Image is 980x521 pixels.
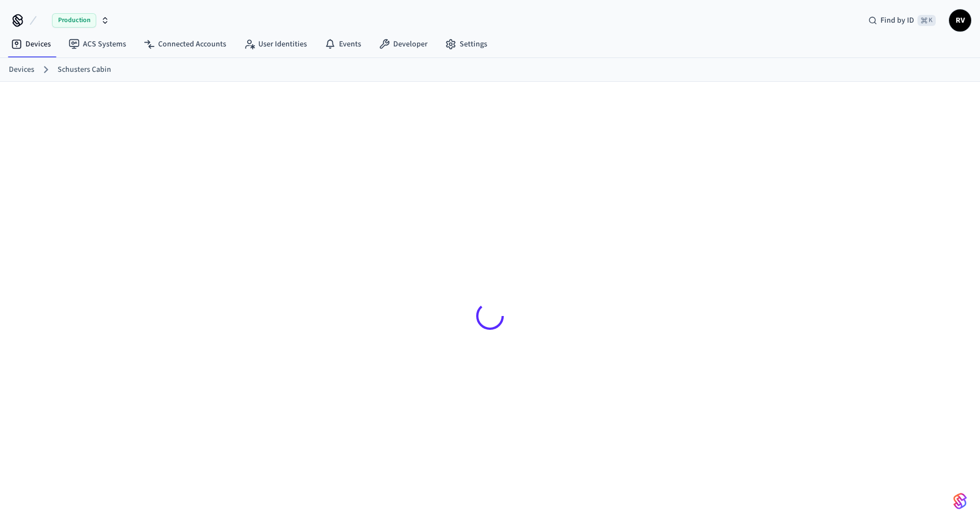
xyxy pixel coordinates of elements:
[235,34,316,54] a: User Identities
[9,64,34,76] a: Devices
[370,34,436,54] a: Developer
[135,34,235,54] a: Connected Accounts
[60,34,135,54] a: ACS Systems
[436,34,496,54] a: Settings
[2,34,60,54] a: Devices
[918,15,936,26] span: ⌘ K
[953,492,967,510] img: SeamLogoGradient.69752ec5.svg
[52,13,96,28] span: Production
[859,10,945,30] div: Find by ID⌘ K
[316,34,370,54] a: Events
[949,9,971,31] button: RV
[880,15,914,26] span: Find by ID
[58,64,111,76] a: Schusters Cabin
[950,10,970,30] span: RV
